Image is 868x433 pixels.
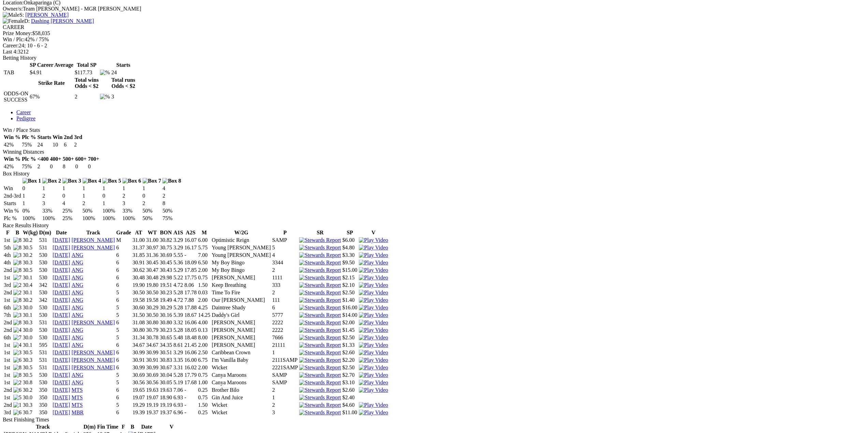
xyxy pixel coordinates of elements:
img: Stewards Report [299,327,341,333]
td: 2 [122,192,142,199]
td: 2 [74,90,99,103]
img: Play Video [359,267,388,273]
th: BON [159,229,172,236]
th: Win [52,134,63,141]
td: M [116,237,132,244]
th: F [3,229,12,236]
a: [DATE] [53,395,70,400]
a: MTS [72,395,83,400]
td: 1 [82,192,102,199]
a: [DATE] [53,380,70,385]
a: View replay [359,267,388,273]
img: 8 [13,320,21,326]
td: 100% [102,207,121,214]
td: 1 [42,185,61,192]
a: View replay [359,237,388,243]
a: [DATE] [53,275,70,280]
img: Box 2 [42,178,61,184]
td: 2 [37,163,49,170]
img: Play Video [359,335,388,341]
a: View replay [359,350,388,355]
span: Last 4: [3,49,18,55]
td: 4 [62,200,82,207]
img: Box 6 [122,178,141,184]
div: Winning Distances [3,149,865,155]
img: Stewards Report [299,335,341,341]
img: Box 7 [143,178,161,184]
img: Box 4 [83,178,101,184]
td: 100% [82,215,102,222]
th: W(kg) [23,229,38,236]
a: [PERSON_NAME] [72,357,115,363]
img: Stewards Report [299,342,341,348]
a: View replay [359,305,388,310]
img: 7 [13,335,21,341]
td: 5th [3,244,12,251]
a: View replay [359,409,388,415]
a: View replay [359,260,388,265]
th: 500+ [62,156,74,163]
a: [DATE] [53,260,70,265]
td: 100% [122,215,142,222]
img: Box 8 [162,178,181,184]
a: Career [16,109,31,115]
td: 30.97 [146,244,159,251]
a: ANG [72,260,84,265]
a: [DATE] [53,402,70,408]
div: Betting History [3,55,865,61]
td: 2 [142,200,162,207]
img: 3 [13,305,21,311]
th: Starts [37,134,52,141]
a: [DATE] [53,252,70,258]
th: Grade [116,229,132,236]
img: Play Video [359,312,388,318]
td: 1 [82,185,102,192]
img: 6 [13,409,21,416]
th: <400 [37,156,49,163]
td: 3 [111,90,135,103]
td: 50% [82,207,102,214]
a: View replay [359,365,388,370]
a: [DATE] [53,365,70,370]
img: Play Video [359,252,388,258]
th: 3rd [74,134,83,141]
td: 6 [116,244,132,251]
td: 1 [62,185,82,192]
img: 2 [13,282,21,288]
td: 31.00 [146,237,159,244]
a: [DATE] [53,335,70,340]
img: 4 [13,342,21,348]
td: 33% [122,207,142,214]
a: [DATE] [53,297,70,303]
td: 0 [22,185,42,192]
img: Stewards Report [299,357,341,363]
td: 100% [42,215,61,222]
th: Win % [3,134,21,141]
div: CAREER [3,24,865,30]
th: Total SP [74,62,99,68]
td: 0 [62,192,82,199]
td: $117.73 [74,69,99,76]
div: 42% / 75% [3,36,865,43]
td: 42% [3,141,21,148]
img: 6 [13,357,21,363]
img: Stewards Report [299,380,341,386]
td: $6.00 [342,237,358,244]
td: 24 [37,141,52,148]
a: [DATE] [53,305,70,310]
a: [DATE] [53,290,70,295]
th: A2S [184,229,197,236]
a: ANG [72,290,84,295]
a: View replay [359,342,388,348]
img: Stewards Report [299,372,341,378]
a: [DATE] [53,245,70,250]
img: Stewards Report [299,320,341,326]
th: 400+ [50,156,62,163]
img: % [100,69,110,76]
a: [DATE] [53,409,70,415]
th: 700+ [88,156,100,163]
td: 50% [142,207,162,214]
a: View replay [359,275,388,280]
a: [DATE] [53,237,70,243]
a: ANG [72,327,84,333]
